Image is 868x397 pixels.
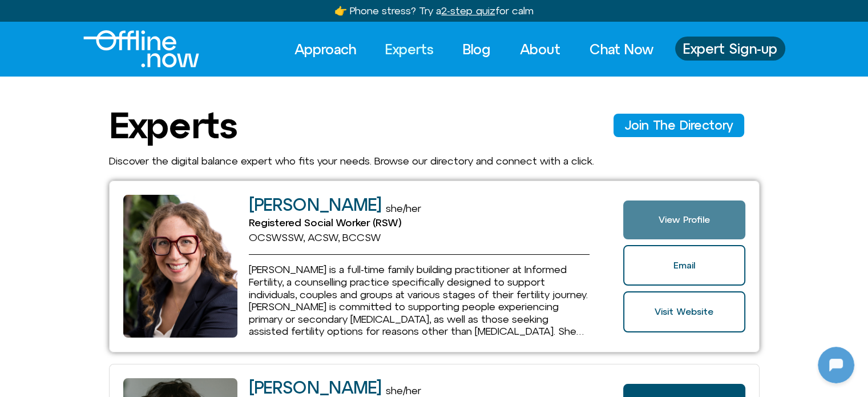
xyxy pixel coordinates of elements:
[284,37,664,62] nav: Menu
[199,5,219,25] svg: Close Chatbot Button
[3,3,225,27] button: Expand Header Button
[659,215,710,225] span: View Profile
[109,155,594,167] span: Discover the digital balance expert who fits your needs. Browse our directory and connect with a ...
[249,216,401,228] span: Registered Social Worker (RSW)
[625,118,733,132] span: Join The Directory
[284,37,366,62] a: Approach
[441,5,495,17] u: 2-step quiz
[249,231,381,243] span: OCSWSSW, ACSW, BCCSW
[83,30,180,67] div: Logo
[19,296,177,308] textarea: Message Input
[683,41,777,56] span: Expert Sign-up
[195,293,213,311] svg: Voice Input Button
[579,37,664,62] a: Chat Now
[375,37,444,62] a: Experts
[10,6,29,24] img: N5FCcHC.png
[386,384,421,396] span: she/her
[180,5,199,25] svg: Restart Conversation Button
[34,7,175,22] h2: [DOMAIN_NAME]
[613,114,744,137] a: Join The Director
[109,105,237,145] h1: Experts
[71,227,158,243] h1: [DOMAIN_NAME]
[91,169,137,215] img: N5FCcHC.png
[623,245,745,286] a: Email
[249,195,381,214] h2: [PERSON_NAME]
[623,200,745,239] a: View Profile
[249,378,381,397] h2: [PERSON_NAME]
[249,263,590,338] p: [PERSON_NAME] is a full-time family building practitioner at Informed Fertility, a counselling pr...
[83,30,199,67] img: offline.now
[818,347,854,383] iframe: Botpress
[623,291,745,332] a: Website
[655,307,713,317] span: Visit Website
[510,37,571,62] a: About
[675,37,785,61] a: Expert Sign-up
[453,37,501,62] a: Blog
[386,202,421,214] span: she/her
[334,5,533,17] a: 👉 Phone stress? Try a2-step quizfor calm
[673,260,695,271] span: Email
